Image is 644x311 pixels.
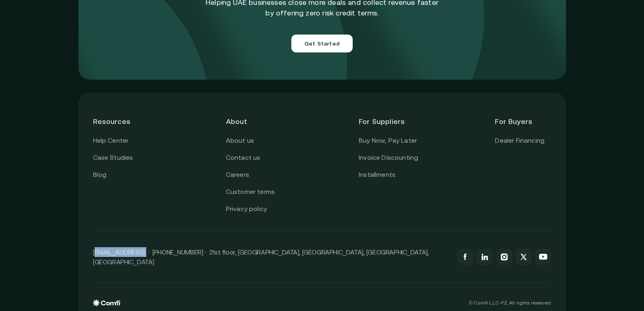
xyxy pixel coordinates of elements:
[226,204,267,214] a: Privacy policy
[93,152,133,163] a: Case Studies
[93,170,107,180] a: Blog
[226,187,275,197] a: Customer terms
[93,107,149,135] header: Resources
[93,300,120,306] img: comfi logo
[495,135,544,146] a: Dealer Financing
[291,35,353,52] button: Get Started
[226,170,249,180] a: Careers
[226,152,260,163] a: Contact us
[359,170,395,180] a: Installments
[226,107,282,135] header: About
[93,135,129,146] a: Help Center
[359,135,417,146] a: Buy Now, Pay Later
[469,300,551,306] p: © Comfi L.L.C-FZ, All rights reserved
[359,152,418,163] a: Invoice Discounting
[359,107,418,135] header: For Suppliers
[226,135,254,146] a: About us
[495,107,551,135] header: For Buyers
[93,247,449,267] p: [EMAIL_ADDRESS] · [PHONE_NUMBER] · 21st floor, [GEOGRAPHIC_DATA], [GEOGRAPHIC_DATA], [GEOGRAPHIC_...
